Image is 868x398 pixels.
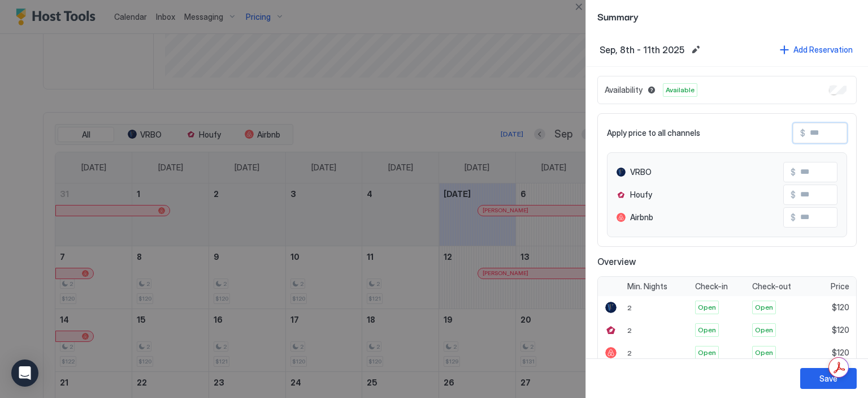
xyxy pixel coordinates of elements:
span: Available [666,85,695,95]
button: Save [800,368,857,389]
div: Save [819,373,837,384]
span: $120 [832,348,849,358]
span: $120 [832,325,849,335]
span: Open [698,302,716,313]
span: Sep, 8th - 11th 2025 [600,44,684,55]
span: 2 [627,349,632,357]
span: Availability [605,85,643,95]
span: $ [791,212,796,222]
span: $ [791,167,796,177]
span: 2 [627,326,632,335]
span: VRBO [630,167,652,177]
span: Open [698,348,716,358]
span: Open [755,302,773,313]
span: $ [800,128,805,138]
div: Add Reservation [793,44,853,55]
span: Check-out [752,281,791,292]
span: Open [755,348,773,358]
button: Add Reservation [778,42,854,57]
span: Min. Nights [627,281,667,292]
button: Blocked dates override all pricing rules and remain unavailable until manually unblocked [645,83,658,97]
button: Edit date range [689,43,702,57]
span: Check-in [695,281,728,292]
span: $ [791,190,796,200]
span: 2 [627,303,632,312]
span: Apply price to all channels [607,128,700,138]
span: Open [755,325,773,335]
span: Price [831,281,849,292]
span: Houfy [630,190,652,200]
span: Summary [597,9,857,23]
div: Open Intercom Messenger [11,360,38,387]
span: $120 [832,302,849,313]
span: Open [698,325,716,335]
span: Overview [597,256,857,267]
span: Airbnb [630,212,653,222]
